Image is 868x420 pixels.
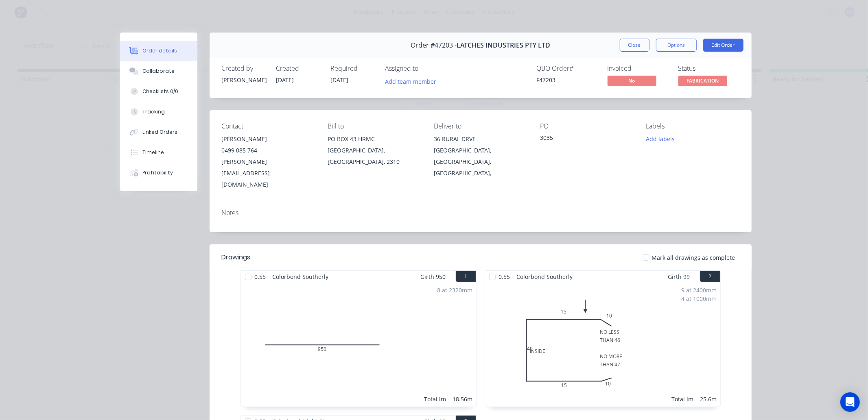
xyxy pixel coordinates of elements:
[328,133,421,145] div: PO BOX 43 HRMC
[453,395,473,403] div: 18.56m
[703,39,743,52] button: Edit Order
[668,271,690,283] span: Girth 99
[241,283,476,407] div: 09508 at 2320mmTotal lm18.56m
[656,39,697,52] button: Options
[537,65,598,72] div: QBO Order #
[434,122,527,130] div: Deliver to
[276,76,294,84] span: [DATE]
[411,41,457,49] span: Order #47203 -
[840,392,860,412] div: Open Intercom Messenger
[437,286,473,294] div: 8 at 2320mm
[682,286,717,294] div: 9 at 2400mm
[142,88,178,95] div: Checklists 0/0
[120,122,197,142] button: Linked Orders
[608,76,656,86] span: No
[514,271,576,283] span: Colorbond Southerly
[380,76,440,87] button: Add team member
[328,133,421,168] div: PO BOX 43 HRMC[GEOGRAPHIC_DATA], [GEOGRAPHIC_DATA], 2310
[120,142,197,163] button: Timeline
[142,128,177,136] div: Linked Orders
[434,133,527,145] div: 36 RURAL DRVE
[434,133,527,179] div: 36 RURAL DRVE[GEOGRAPHIC_DATA], [GEOGRAPHIC_DATA], [GEOGRAPHIC_DATA],
[642,133,679,144] button: Add labels
[537,76,598,84] div: F47203
[652,253,735,262] span: Mark all drawings as complete
[142,47,177,54] div: Order details
[222,145,315,156] div: 0499 085 764
[424,395,446,403] div: Total lm
[269,271,332,283] span: Colorbond Southerly
[276,65,321,72] div: Created
[700,271,720,282] button: 2
[222,76,267,84] div: [PERSON_NAME]
[142,108,165,115] div: Tracking
[120,81,197,102] button: Checklists 0/0
[222,156,315,190] div: [PERSON_NAME][EMAIL_ADDRESS][DOMAIN_NAME]
[678,65,739,72] div: Status
[222,133,315,190] div: [PERSON_NAME]0499 085 764[PERSON_NAME][EMAIL_ADDRESS][DOMAIN_NAME]
[620,39,649,52] button: Close
[678,76,727,88] button: FABRICATION
[421,271,446,283] span: Girth 950
[700,395,717,403] div: 25.6m
[485,283,720,407] div: INSIDENO LESSTHAN 46NO MORETHAN 4710154915109 at 2400mm4 at 1000mmTotal lm25.6m
[222,133,315,145] div: [PERSON_NAME]
[646,122,739,130] div: Labels
[222,65,267,72] div: Created by
[682,294,717,303] div: 4 at 1000mm
[540,133,633,145] div: 3035
[456,271,476,282] button: 1
[540,122,633,130] div: PO
[120,102,197,122] button: Tracking
[222,252,251,262] div: Drawings
[434,145,527,179] div: [GEOGRAPHIC_DATA], [GEOGRAPHIC_DATA], [GEOGRAPHIC_DATA],
[142,67,175,75] div: Collaborate
[142,149,164,156] div: Timeline
[120,41,197,61] button: Order details
[385,65,467,72] div: Assigned to
[120,61,197,81] button: Collaborate
[142,169,173,176] div: Profitability
[251,271,269,283] span: 0.55
[328,145,421,168] div: [GEOGRAPHIC_DATA], [GEOGRAPHIC_DATA], 2310
[608,65,669,72] div: Invoiced
[331,65,376,72] div: Required
[672,395,694,403] div: Total lm
[678,76,727,86] span: FABRICATION
[328,122,421,130] div: Bill to
[457,41,550,49] span: LATCHES INDUSTRIES PTY LTD
[496,271,514,283] span: 0.55
[385,76,441,87] button: Add team member
[222,209,739,217] div: Notes
[331,76,349,84] span: [DATE]
[120,163,197,183] button: Profitability
[222,122,315,130] div: Contact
